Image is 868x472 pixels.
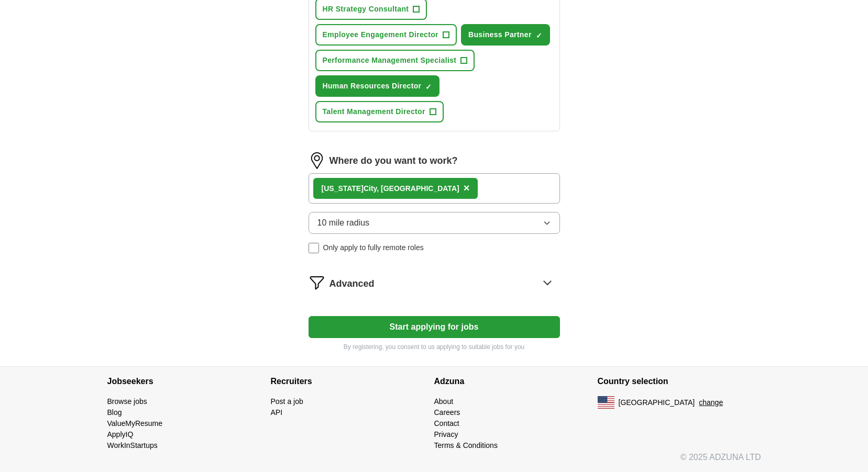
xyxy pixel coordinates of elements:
a: Contact [434,419,459,428]
strong: [US_STATE] [322,184,364,193]
span: Business Partner [468,29,532,40]
span: Employee Engagement Director [323,29,438,40]
a: Careers [434,408,460,417]
span: [GEOGRAPHIC_DATA] [619,397,695,408]
button: Employee Engagement Director [315,24,457,46]
img: location.png [309,152,325,169]
span: ✓ [536,31,542,40]
button: Talent Management Director [315,101,444,122]
img: US flag [598,396,614,409]
span: HR Strategy Consultant [323,4,409,15]
button: Business Partner✓ [461,24,550,46]
span: Human Resources Director [323,81,422,92]
a: Browse jobs [107,397,147,406]
div: © 2025 ADZUNA LTD [99,451,770,472]
button: Start applying for jobs [309,316,560,338]
span: 10 mile radius [317,217,370,229]
a: Blog [107,408,122,417]
a: WorkInStartups [107,441,158,449]
div: City, [GEOGRAPHIC_DATA] [322,183,459,194]
span: Performance Management Specialist [323,55,457,66]
h4: Country selection [598,367,761,396]
a: Privacy [434,430,458,439]
a: ValueMyResume [107,419,163,428]
button: Human Resources Director✓ [315,75,440,97]
a: Terms & Conditions [434,441,498,449]
input: Only apply to fully remote roles [309,243,319,253]
a: ApplyIQ [107,430,134,439]
a: About [434,397,454,406]
span: Only apply to fully remote roles [323,242,424,253]
p: By registering, you consent to us applying to suitable jobs for you [309,342,560,352]
label: Where do you want to work? [329,154,458,168]
span: ✓ [425,83,432,91]
button: Performance Management Specialist [315,50,475,71]
span: Advanced [329,277,375,291]
button: change [699,397,723,408]
img: filter [309,274,325,291]
span: × [464,182,470,194]
a: API [271,408,283,417]
a: Post a job [271,397,303,406]
span: Talent Management Director [323,106,425,117]
button: × [464,181,470,196]
button: 10 mile radius [309,212,560,234]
